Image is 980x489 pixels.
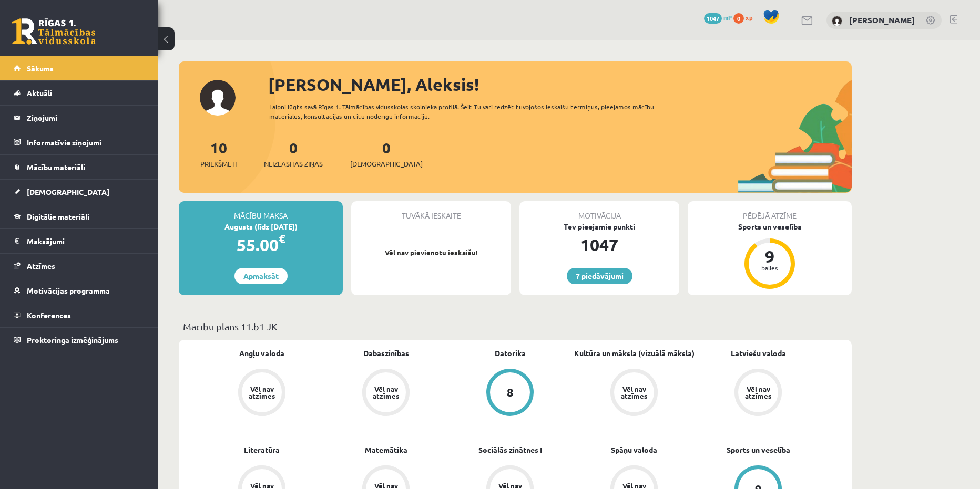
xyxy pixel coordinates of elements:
a: 0Neizlasītās ziņas [264,138,323,169]
a: Angļu valoda [239,348,284,359]
a: Datorika [495,348,526,359]
legend: Ziņojumi [27,106,145,130]
a: [PERSON_NAME] [849,15,915,25]
span: 0 [733,13,744,24]
span: Motivācijas programma [27,286,110,295]
p: Mācību plāns 11.b1 JK [183,319,848,334]
span: Digitālie materiāli [27,212,89,221]
legend: Informatīvie ziņojumi [27,130,145,154]
div: Mācību maksa [179,201,343,221]
div: Vēl nav atzīmes [619,386,649,399]
a: Matemātika [365,444,407,455]
a: Kultūra un māksla (vizuālā māksla) [574,348,695,359]
span: Mācību materiāli [27,162,85,172]
a: Aktuāli [14,81,145,105]
div: Augusts (līdz [DATE]) [179,221,343,232]
a: Informatīvie ziņojumi [14,130,145,154]
div: 9 [754,248,785,265]
span: [DEMOGRAPHIC_DATA] [350,159,423,169]
img: Aleksis Āboliņš [832,16,842,26]
a: Apmaksāt [234,268,288,284]
a: Konferences [14,303,145,327]
a: Spāņu valoda [611,444,657,455]
a: Sociālās zinātnes I [478,444,542,455]
legend: Maksājumi [27,229,145,253]
span: [DEMOGRAPHIC_DATA] [27,187,109,196]
a: Proktoringa izmēģinājums [14,328,145,352]
a: 7 piedāvājumi [567,268,632,284]
div: [PERSON_NAME], Aleksis! [268,72,852,97]
a: Mācību materiāli [14,155,145,179]
span: Proktoringa izmēģinājums [27,335,118,345]
a: Sākums [14,56,145,80]
span: Priekšmeti [200,159,237,169]
span: Atzīmes [27,261,55,270]
div: Sports un veselība [688,221,852,232]
span: xp [746,13,752,22]
div: 8 [507,387,514,398]
span: € [279,231,285,246]
a: 0 xp [733,13,758,22]
div: 55.00 [179,232,343,257]
div: Pēdējā atzīme [688,201,852,221]
p: Vēl nav pievienotu ieskaišu! [356,247,506,258]
span: Sākums [27,64,54,73]
a: Sports un veselība [727,444,790,455]
a: Ziņojumi [14,106,145,130]
div: Vēl nav atzīmes [247,386,277,399]
a: 0[DEMOGRAPHIC_DATA] [350,138,423,169]
a: Digitālie materiāli [14,204,145,228]
a: Vēl nav atzīmes [696,369,820,418]
span: 1047 [704,13,722,24]
div: Tuvākā ieskaite [351,201,511,221]
a: Dabaszinības [363,348,409,359]
a: [DEMOGRAPHIC_DATA] [14,180,145,204]
div: Motivācija [519,201,679,221]
a: Literatūra [244,444,280,455]
a: 1047 mP [704,13,732,22]
span: Konferences [27,310,71,320]
a: Atzīmes [14,254,145,278]
div: Vēl nav atzīmes [371,386,401,399]
a: Maksājumi [14,229,145,253]
div: 1047 [519,232,679,257]
a: 8 [448,369,572,418]
a: Sports un veselība 9 balles [688,221,852,290]
a: Rīgas 1. Tālmācības vidusskola [12,18,96,45]
div: Vēl nav atzīmes [743,386,773,399]
span: Aktuāli [27,88,52,98]
a: Vēl nav atzīmes [200,369,324,418]
a: Vēl nav atzīmes [572,369,696,418]
span: mP [723,13,732,22]
a: 10Priekšmeti [200,138,237,169]
span: Neizlasītās ziņas [264,159,323,169]
a: Motivācijas programma [14,278,145,303]
div: Laipni lūgts savā Rīgas 1. Tālmācības vidusskolas skolnieka profilā. Šeit Tu vari redzēt tuvojošo... [269,102,673,121]
a: Latviešu valoda [731,348,786,359]
a: Vēl nav atzīmes [324,369,448,418]
div: Tev pieejamie punkti [519,221,679,232]
div: balles [754,265,785,271]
